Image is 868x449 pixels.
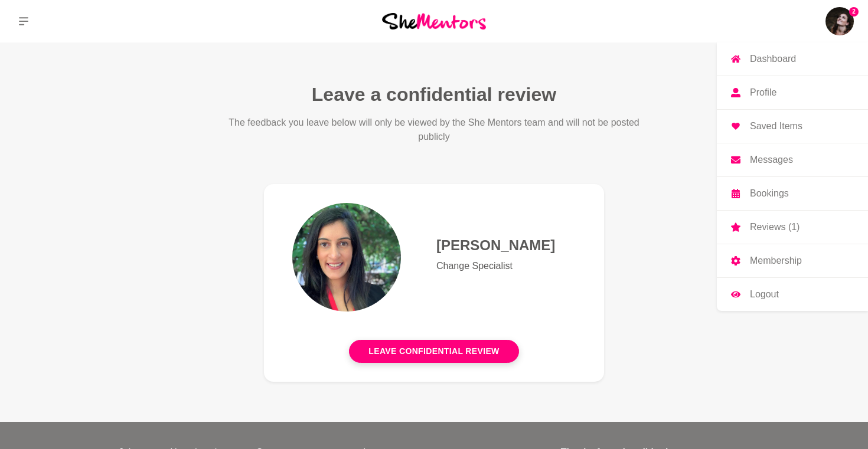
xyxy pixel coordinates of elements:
img: She Mentors Logo [382,13,486,29]
p: Bookings [750,189,789,198]
h1: Leave a confidential review [312,83,556,106]
a: Bookings [717,177,868,210]
p: Membership [750,256,802,266]
a: Messages [717,143,868,176]
a: Reviews (1) [717,211,868,244]
p: Messages [750,155,793,165]
h4: [PERSON_NAME] [436,237,576,254]
p: Logout [750,290,779,299]
p: Saved Items [750,122,802,131]
p: The feedback you leave below will only be viewed by the She Mentors team and will not be posted p... [226,116,642,144]
img: Casey Aubin [825,7,854,35]
button: Leave confidential review [349,340,518,363]
a: [PERSON_NAME]Change SpecialistLeave confidential review [264,184,604,382]
a: Casey Aubin2DashboardProfileSaved ItemsMessagesBookingsReviews (1)MembershipLogout [825,7,854,35]
a: Profile [717,76,868,109]
p: Reviews (1) [750,222,800,232]
a: Dashboard [717,42,868,76]
p: Change Specialist [436,259,576,273]
p: Dashboard [750,54,796,64]
p: Profile [750,88,776,97]
span: 2 [849,7,859,17]
a: Saved Items [717,110,868,143]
